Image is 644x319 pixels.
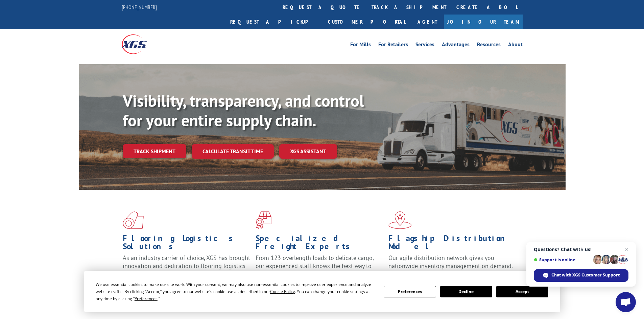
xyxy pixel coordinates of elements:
span: Chat with XGS Customer Support [551,272,620,278]
span: Support is online [534,257,591,262]
button: Preferences [384,286,436,297]
div: Open chat [616,292,636,312]
span: Questions? Chat with us! [534,247,628,252]
h1: Flagship Distribution Model [388,234,516,254]
a: Agent [411,15,444,29]
a: Services [415,42,434,49]
a: Customer Portal [323,15,411,29]
b: Visibility, transparency, and control for your entire supply chain. [123,90,364,131]
a: [PHONE_NUMBER] [122,4,157,10]
a: Request a pickup [225,15,323,29]
div: Chat with XGS Customer Support [534,269,628,282]
img: xgs-icon-focused-on-flooring-red [256,211,271,229]
img: xgs-icon-total-supply-chain-intelligence-red [123,211,144,229]
button: Decline [440,286,492,297]
a: Advantages [442,42,470,49]
div: Cookie Consent Prompt [84,271,560,312]
span: Our agile distribution network gives you nationwide inventory management on demand. [388,254,513,270]
img: xgs-icon-flagship-distribution-model-red [388,211,412,229]
p: From 123 overlength loads to delicate cargo, our experienced staff knows the best way to move you... [256,254,383,284]
span: Close chat [623,245,631,254]
span: Cookie Policy [270,289,295,294]
span: Preferences [135,296,158,301]
button: Accept [496,286,548,297]
span: As an industry carrier of choice, XGS has brought innovation and dedication to flooring logistics... [123,254,250,278]
a: Track shipment [123,144,186,158]
h1: Specialized Freight Experts [256,234,383,254]
h1: Flooring Logistics Solutions [123,234,251,254]
a: Resources [477,42,501,49]
a: For Retailers [378,42,408,49]
a: XGS ASSISTANT [279,144,337,159]
a: Join Our Team [444,15,523,29]
a: Calculate transit time [192,144,274,159]
a: For Mills [350,42,371,49]
div: We use essential cookies to make our site work. With your consent, we may also use non-essential ... [96,281,376,302]
a: About [508,42,523,49]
